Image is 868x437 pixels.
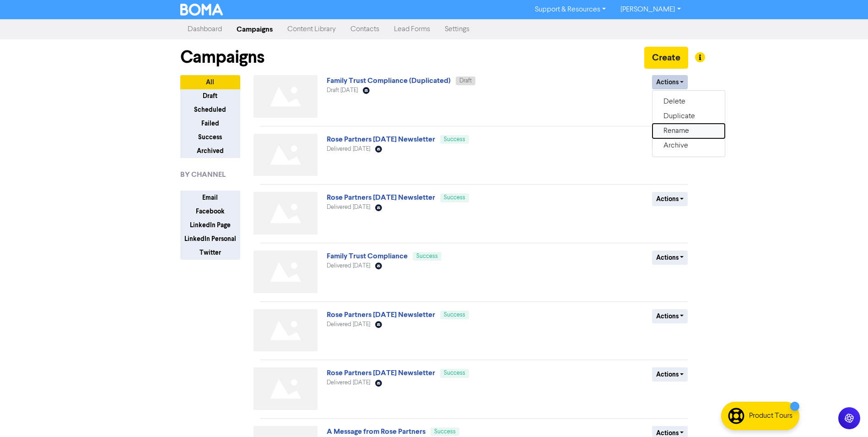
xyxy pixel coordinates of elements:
button: LinkedIn Personal [180,232,240,246]
span: Success [444,195,465,201]
span: Draft [459,78,472,84]
a: Family Trust Compliance (Duplicated) [327,76,451,85]
button: Duplicate [652,109,725,124]
img: Not found [253,134,318,176]
img: Not found [253,309,318,352]
button: Actions [652,75,688,89]
span: Delivered [DATE] [327,380,370,386]
button: Rename [652,124,725,138]
button: Create [644,47,688,69]
span: Delivered [DATE] [327,263,370,269]
a: Rose Partners [DATE] Newsletter [327,135,435,144]
button: Actions [652,309,688,323]
span: Delivered [DATE] [327,204,370,210]
button: Draft [180,89,240,103]
button: Scheduled [180,103,240,117]
span: Success [444,370,465,376]
span: Success [434,429,456,435]
a: Contacts [343,20,387,38]
a: Family Trust Compliance [327,251,408,261]
button: Failed [180,116,240,131]
button: Twitter [180,246,240,260]
h1: Campaigns [180,47,264,68]
button: All [180,75,240,89]
iframe: Chat Widget [822,393,868,437]
img: Not found [253,367,318,410]
button: Archived [180,144,240,158]
a: Content Library [280,20,343,38]
button: Actions [652,367,688,382]
a: [PERSON_NAME] [613,2,688,17]
button: LinkedIn Page [180,218,240,232]
span: BY CHANNEL [180,169,226,180]
span: Delivered [DATE] [327,146,370,152]
button: Archive [652,138,725,153]
img: BOMA Logo [180,4,223,16]
a: Rose Partners [DATE] Newsletter [327,368,435,377]
span: Success [444,312,465,318]
a: Rose Partners [DATE] Newsletter [327,193,435,202]
span: Delivered [DATE] [327,322,370,328]
button: Facebook [180,204,240,218]
a: Settings [437,20,477,38]
a: Lead Forms [387,20,437,38]
img: Not found [253,192,318,235]
img: Not found [253,251,318,293]
button: Email [180,191,240,205]
img: Not found [253,75,318,118]
span: Success [416,253,438,259]
a: Support & Resources [528,2,613,17]
a: Campaigns [229,20,280,38]
a: Dashboard [180,20,229,38]
button: Delete [652,94,725,109]
button: Actions [652,192,688,206]
button: Success [180,130,240,144]
a: Rose Partners [DATE] Newsletter [327,310,435,319]
button: Actions [652,251,688,265]
span: Draft [DATE] [327,87,358,93]
span: Success [444,137,465,142]
a: A Message from Rose Partners [327,427,426,436]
